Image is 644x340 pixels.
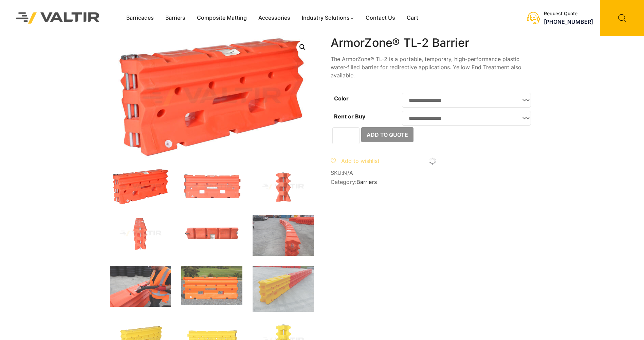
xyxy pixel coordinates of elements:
[544,18,593,25] a: [PHONE_NUMBER]
[361,127,413,142] button: Add to Quote
[332,127,360,144] input: Product quantity
[253,266,314,312] img: CIMG8790-2-scaled-1.jpg
[110,168,171,205] img: ArmorZone_Org_3Q.jpg
[253,168,314,205] img: Armorzone_Org_Side.jpg
[7,3,109,32] img: Valtir Rentals
[401,13,424,23] a: Cart
[296,13,360,23] a: Industry Solutions
[356,178,377,185] a: Barriers
[334,113,365,120] label: Rent or Buy
[343,169,353,176] span: N/A
[253,13,296,23] a: Accessories
[181,168,242,205] img: Armorzone_Org_Front.jpg
[253,215,314,256] img: IMG_8193-scaled-1.jpg
[181,266,242,305] img: ArmorZone-main-image-scaled-1.jpg
[121,13,160,23] a: Barricades
[334,95,349,102] label: Color
[331,179,534,185] span: Category:
[331,55,534,79] p: The ArmorZone® TL-2 is a portable, temporary, high-performance plastic water-filled barrier for r...
[331,170,534,176] span: SKU:
[360,13,401,23] a: Contact Us
[191,13,253,23] a: Composite Matting
[331,36,534,50] h1: ArmorZone® TL-2 Barrier
[110,215,171,252] img: Armorzone_Org_x1.jpg
[110,266,171,307] img: IMG_8185-scaled-1.jpg
[160,13,191,23] a: Barriers
[544,11,593,17] div: Request Quote
[181,215,242,252] img: Armorzone_Org_Top.jpg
